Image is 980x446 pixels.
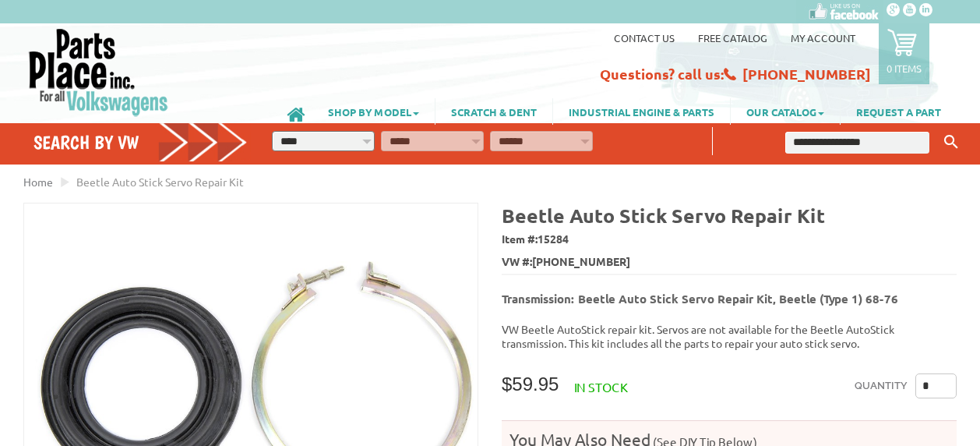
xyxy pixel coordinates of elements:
[435,98,552,125] a: SCRATCH & DENT
[502,373,559,395] span: $59.95
[23,175,53,189] a: Home
[532,253,630,270] span: [PHONE_NUMBER]
[502,291,898,306] b: Transmission: Beetle Auto Stick Servo Repair Kit, Beetle (Type 1) 68-76
[614,31,675,44] a: Contact us
[27,27,170,117] img: Parts Place Inc!
[791,31,855,44] a: My Account
[855,373,908,398] label: Quantity
[502,251,957,274] span: VW #:
[698,31,767,44] a: Free Catalog
[553,98,730,125] a: INDUSTRIAL ENGINE & PARTS
[538,232,569,246] span: 15284
[76,175,244,189] span: Beetle Auto Stick Servo Repair Kit
[502,228,957,251] span: Item #:
[731,98,840,125] a: OUR CATALOG
[841,98,957,125] a: REQUEST A PART
[312,98,435,125] a: SHOP BY MODEL
[502,322,957,350] p: VW Beetle AutoStick repair kit. Servos are not available for the Beetle AutoStick transmission. T...
[33,131,248,154] h4: Search by VW
[939,129,963,155] button: Keyword Search
[879,23,929,84] a: 0 items
[574,379,628,395] span: In stock
[887,62,922,75] p: 0 items
[502,203,825,228] b: Beetle Auto Stick Servo Repair Kit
